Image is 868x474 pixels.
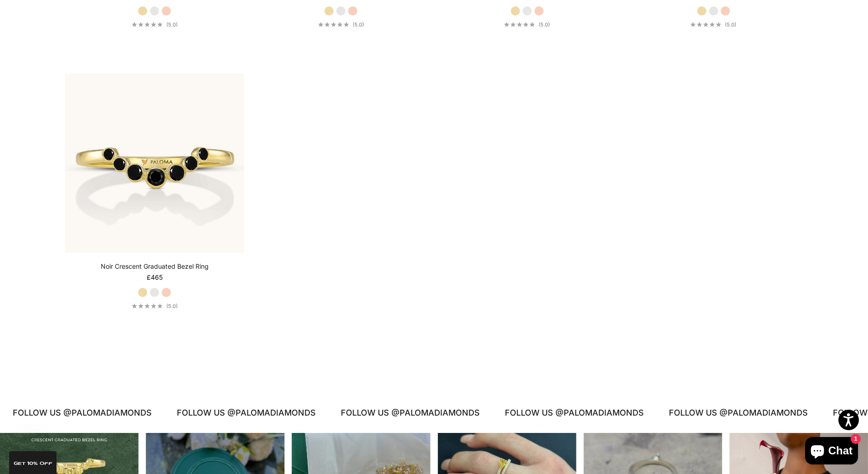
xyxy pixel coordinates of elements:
div: 5.0 out of 5.0 stars [504,22,535,27]
p: FOLLOW US @PALOMADIAMONDS [177,406,316,420]
p: FOLLOW US @PALOMADIAMONDS [13,406,152,420]
p: FOLLOW US @PALOMADIAMONDS [669,406,808,420]
a: 5.0 out of 5.0 stars(5.0) [132,21,178,28]
img: #YellowGold [65,73,244,253]
span: (5.0) [166,303,178,309]
p: FOLLOW US @PALOMADIAMONDS [505,406,644,420]
div: 5.0 out of 5.0 stars [132,303,163,308]
div: 5.0 out of 5.0 stars [132,22,163,27]
div: GET 10% Off [9,451,56,474]
a: 5.0 out of 5.0 stars(5.0) [318,21,364,28]
a: 5.0 out of 5.0 stars(5.0) [504,21,550,28]
sale-price: £465 [147,273,163,282]
p: FOLLOW US @PALOMADIAMONDS [341,406,480,420]
span: (5.0) [166,21,178,28]
span: (5.0) [539,21,550,28]
a: 5.0 out of 5.0 stars(5.0) [690,21,736,28]
a: Noir Crescent Graduated Bezel Ring [101,262,209,271]
span: GET 10% Off [14,461,52,466]
a: 5.0 out of 5.0 stars(5.0) [132,303,178,309]
inbox-online-store-chat: Shopify online store chat [802,437,861,467]
div: 5.0 out of 5.0 stars [690,22,721,27]
span: (5.0) [353,21,364,28]
div: 5.0 out of 5.0 stars [318,22,349,27]
span: (5.0) [725,21,736,28]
